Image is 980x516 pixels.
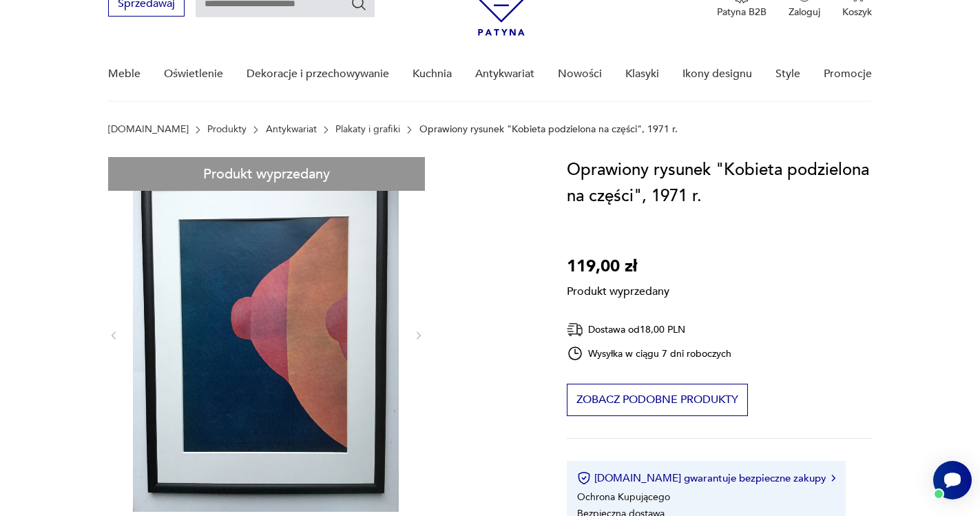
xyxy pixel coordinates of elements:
[625,48,659,101] a: Klasyki
[824,48,872,101] a: Promocje
[682,48,752,101] a: Ikony designu
[164,48,223,101] a: Oświetlenie
[567,321,732,338] div: Dostawa od 18,00 PLN
[567,384,748,416] button: Zobacz podobne produkty
[558,48,602,101] a: Nowości
[567,157,873,209] h1: Oprawiony rysunek "Kobieta podzielona na części", 1971 r.
[577,471,591,485] img: Ikona certyfikatu
[831,475,835,482] img: Ikona strzałki w prawo
[108,124,189,135] a: [DOMAIN_NAME]
[247,48,389,101] a: Dekoracje i przechowywanie
[789,6,820,19] p: Zaloguj
[419,124,678,135] p: Oprawiony rysunek "Kobieta podzielona na części", 1971 r.
[842,6,872,19] p: Koszyk
[108,48,140,101] a: Meble
[567,254,669,280] p: 119,00 zł
[335,124,400,135] a: Plakaty i grafiki
[413,48,452,101] a: Kuchnia
[717,6,767,19] p: Patyna B2B
[933,461,972,499] iframe: Smartsupp widget button
[577,471,835,485] button: [DOMAIN_NAME] gwarantuje bezpieczne zakupy
[775,48,800,101] a: Style
[207,124,247,135] a: Produkty
[567,280,669,299] p: Produkt wyprzedany
[577,491,670,504] li: Ochrona Kupującego
[567,321,583,338] img: Ikona dostawy
[567,345,732,362] div: Wysyłka w ciągu 7 dni roboczych
[266,124,317,135] a: Antykwariat
[475,48,534,101] a: Antykwariat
